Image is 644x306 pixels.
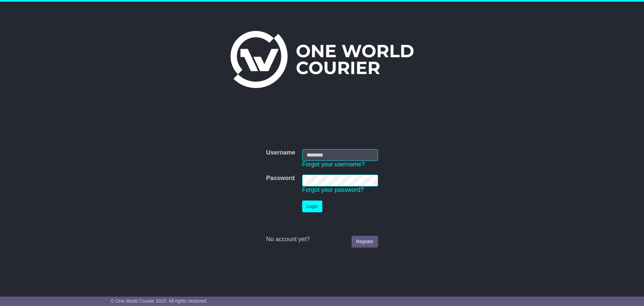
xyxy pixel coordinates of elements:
label: Username [266,149,295,157]
a: Register [352,236,378,248]
img: One World [230,31,414,88]
button: Login [302,201,322,212]
div: No account yet? [266,236,378,243]
label: Password [266,175,294,182]
a: Forgot your password? [302,186,364,193]
a: Forgot your username? [302,161,365,168]
span: © One World Courier 2025. All rights reserved. [111,298,208,304]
